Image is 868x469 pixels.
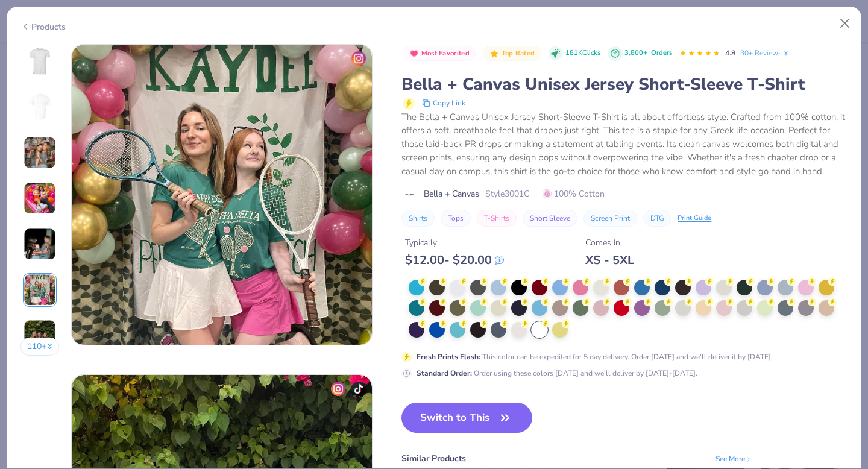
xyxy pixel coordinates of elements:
[489,49,499,58] img: Top Rated sort
[72,45,372,345] img: f1595bce-e581-48f4-b7f8-dff318630539
[25,92,54,121] img: Back
[351,382,366,396] img: tiktok-icon.png
[401,190,418,200] img: brand logo
[483,46,541,61] button: Badge Button
[417,368,697,379] div: Order using these colors [DATE] and we'll deliver by [DATE]-[DATE].
[740,48,790,58] a: 30+ Reviews
[417,352,480,362] strong: Fresh Prints Flash :
[417,351,773,362] div: This color can be expedited for 5 day delivery. Order [DATE] and we'll deliver it by [DATE].
[583,210,637,227] button: Screen Print
[351,51,366,66] img: insta-icon.png
[421,50,470,57] span: Most Favorited
[401,110,848,178] div: The Bella + Canvas Unisex Jersey Short-Sleeve T-Shirt is all about effortless style. Crafted from...
[24,228,56,260] img: User generated content
[485,187,529,200] span: Style 3001C
[441,210,471,227] button: Tops
[542,187,605,200] span: 100% Cotton
[424,187,479,200] span: Bella + Canvas
[502,50,535,57] span: Top Rated
[417,368,472,378] strong: Standard Order :
[624,48,672,58] div: 3,800+
[477,210,517,227] button: T-Shirts
[403,46,476,61] button: Badge Button
[24,182,56,215] img: User generated content
[651,48,672,57] span: Orders
[24,319,56,352] img: User generated content
[409,49,419,58] img: Most Favorited sort
[24,136,56,169] img: User generated content
[331,382,345,396] img: insta-icon.png
[401,73,848,96] div: Bella + Canvas Unisex Jersey Short-Sleeve T-Shirt
[585,253,634,268] div: XS - 5XL
[405,253,504,268] div: $ 12.00 - $ 20.00
[725,48,735,58] span: 4.8
[20,338,60,356] button: 110+
[401,403,532,433] button: Switch to This
[678,213,711,224] div: Print Guide
[401,452,466,465] div: Similar Products
[24,274,56,306] img: User generated content
[20,20,66,33] div: Products
[585,236,634,249] div: Comes In
[418,96,469,110] button: copy to clipboard
[715,453,752,464] div: See More
[523,210,577,227] button: Short Sleeve
[565,48,600,58] span: 181K Clicks
[25,46,54,75] img: Front
[405,236,504,249] div: Typically
[643,210,671,227] button: DTG
[679,44,720,63] div: 4.8 Stars
[834,12,857,35] button: Close
[401,210,435,227] button: Shirts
